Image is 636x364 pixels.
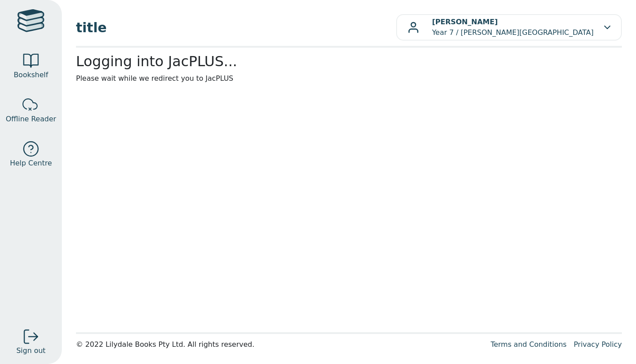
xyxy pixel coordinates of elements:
a: Privacy Policy [574,340,622,349]
span: Sign out [16,345,45,356]
span: Bookshelf [14,70,48,80]
button: [PERSON_NAME]Year 7 / [PERSON_NAME][GEOGRAPHIC_DATA] [396,14,622,41]
h2: Logging into JacPLUS... [76,53,622,70]
b: [PERSON_NAME] [432,18,498,26]
span: Help Centre [10,158,52,169]
span: title [76,18,396,38]
span: Offline Reader [6,114,56,124]
a: Terms and Conditions [491,340,567,349]
p: Please wait while we redirect you to JacPLUS [76,73,622,84]
div: © 2022 Lilydale Books Pty Ltd. All rights reserved. [76,339,484,350]
p: Year 7 / [PERSON_NAME][GEOGRAPHIC_DATA] [432,17,594,38]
